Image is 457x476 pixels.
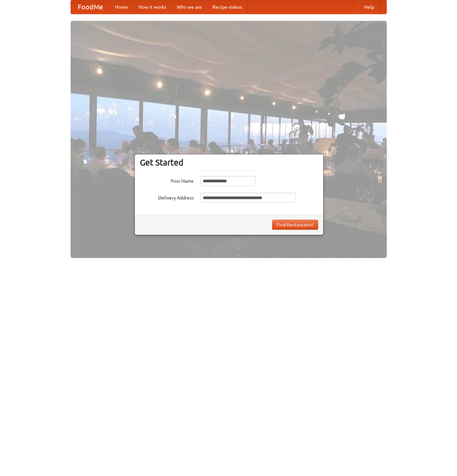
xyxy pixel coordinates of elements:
h3: Get Started [140,157,318,168]
button: Find Restaurants! [272,220,318,230]
a: Home [110,0,133,14]
label: Delivery Address [140,193,194,201]
a: How it works [133,0,172,14]
a: Help [359,0,380,14]
a: Recipe videos [207,0,247,14]
label: Your Name [140,176,194,184]
a: Who we are [172,0,207,14]
a: FoodMe [71,0,110,14]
